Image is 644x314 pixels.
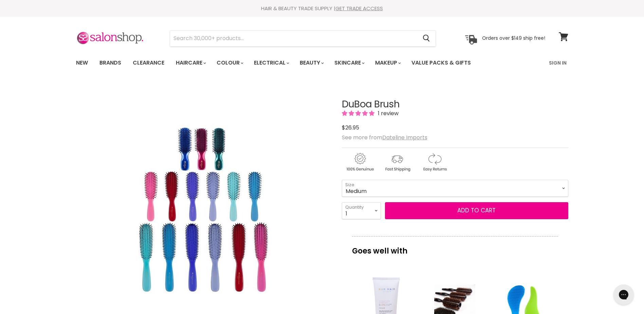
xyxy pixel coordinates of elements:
a: Skincare [329,56,369,70]
button: Add to cart [385,202,568,219]
p: Goes well with [352,236,558,259]
a: New [71,56,93,70]
a: Electrical [249,56,293,70]
button: Search [418,31,436,46]
a: Dateline Imports [382,134,427,141]
a: Colour [211,56,247,70]
select: Quantity [342,202,381,219]
nav: Main [68,53,577,73]
input: Search [170,31,418,46]
a: Brands [94,56,126,70]
img: shipping.gif [379,152,415,173]
ul: Main menu [71,53,511,73]
form: Product [170,30,436,47]
span: 1 review [376,109,399,117]
p: Orders over $149 ship free! [482,35,545,41]
img: DuBoa Brush [118,124,288,294]
span: 5.00 stars [342,109,376,117]
a: Haircare [171,56,210,70]
span: See more from [342,134,427,141]
a: Value Packs & Gifts [406,56,476,70]
a: Clearance [128,56,169,70]
img: genuine.gif [342,152,378,173]
a: Beauty [295,56,328,70]
a: GET TRADE ACCESS [335,5,383,12]
img: returns.gif [417,152,453,173]
a: Sign In [545,56,571,70]
a: Makeup [370,56,405,70]
iframe: Gorgias live chat messenger [610,282,637,307]
div: HAIR & BEAUTY TRADE SUPPLY | [68,5,577,12]
span: $26.95 [342,124,359,132]
h1: DuBoa Brush [342,99,568,110]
